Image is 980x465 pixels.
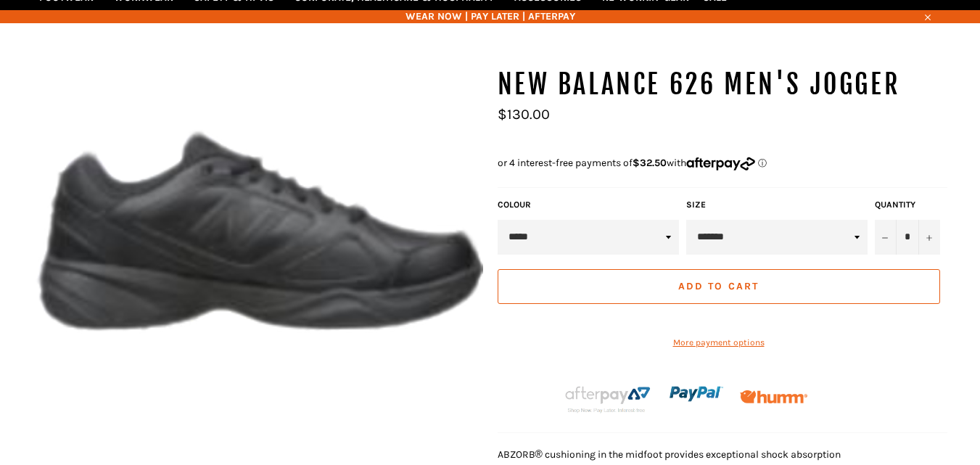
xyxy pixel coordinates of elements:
[678,280,759,292] span: Add to Cart
[498,199,679,211] label: COLOUR
[498,67,947,103] h1: NEW BALANCE 626 MEN'S JOGGER
[875,220,897,255] button: Reduce item quantity by one
[563,384,653,414] img: Afterpay-Logo-on-dark-bg_large.png
[498,106,550,123] span: $130.00
[498,269,940,304] button: Add to Cart
[875,199,940,211] label: Quantity
[33,67,483,401] img: NEW BALANCE 626 MEN'S JOGGER - Workin' Gear
[498,337,940,349] a: More payment options
[33,9,947,23] span: WEAR NOW | PAY LATER | AFTERPAY
[918,220,940,255] button: Increase item quantity by one
[686,199,868,211] label: Size
[740,390,807,404] img: Humm_core_logo_RGB-01_300x60px_small_195d8312-4386-4de7-b182-0ef9b6303a37.png
[670,367,723,421] img: paypal.png
[498,448,947,461] li: ABZORB® cushioning in the midfoot provides exceptional shock absorption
